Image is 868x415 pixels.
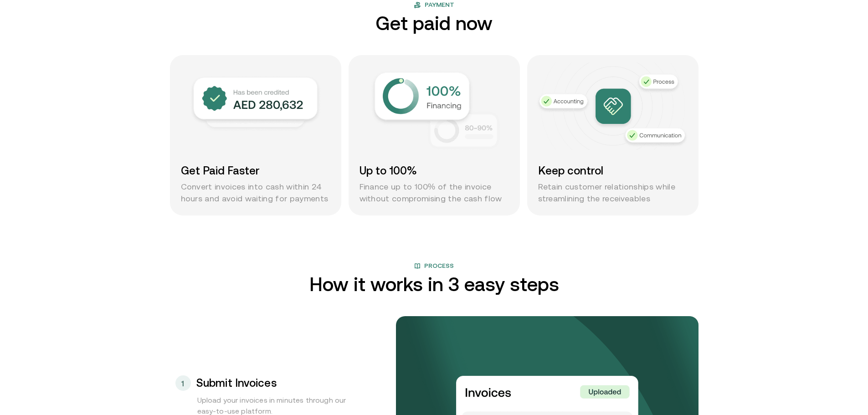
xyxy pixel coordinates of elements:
[538,181,688,205] p: Retain customer relationships while streamlining the receiveables
[535,62,690,150] img: Keep control
[360,163,509,179] h3: Up to 100%
[375,13,493,33] h2: Get paid now
[370,70,502,152] img: Up to 100%
[424,261,454,271] span: Process
[181,163,330,179] h3: Get Paid Faster
[414,1,421,9] img: flag
[538,163,688,179] h3: Keep control
[190,75,322,133] img: Get paid faster
[360,181,509,205] p: Finance up to 100% of the invoice without compromising the cash flow
[196,377,277,389] h3: Submit Invoices
[175,375,191,391] div: 1
[414,263,421,269] img: book
[309,274,559,294] h2: How it works in 3 easy steps
[181,181,330,205] p: Convert invoices into cash within 24 hours and avoid waiting for payments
